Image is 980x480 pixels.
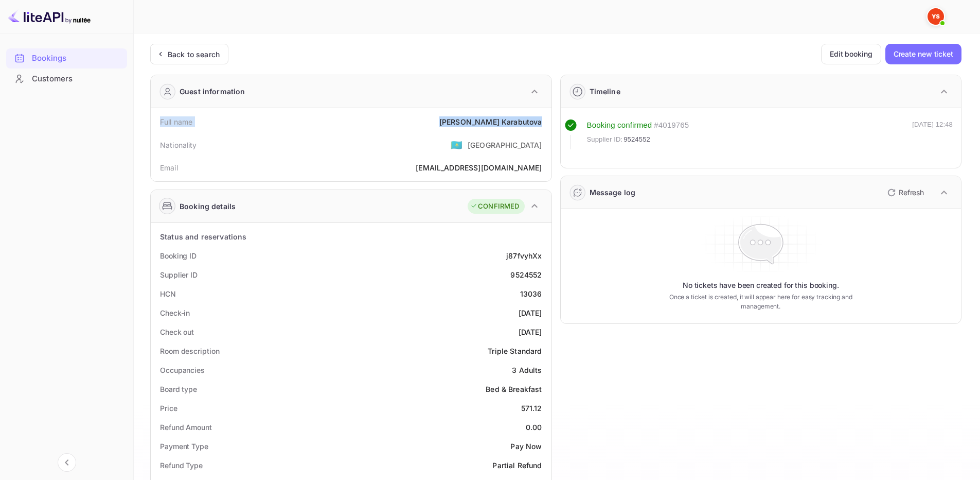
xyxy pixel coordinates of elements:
[160,250,197,261] div: Booking ID
[416,162,542,173] div: [EMAIL_ADDRESS][DOMAIN_NAME]
[8,8,91,25] img: LiteAPI logo
[439,116,542,127] div: [PERSON_NAME] Karabutova
[160,269,198,280] div: Supplier ID
[512,365,542,375] div: 3 Adults
[451,135,462,154] span: United States
[160,231,246,242] div: Status and reservations
[520,288,542,299] div: 13036
[180,201,236,212] div: Booking details
[168,49,220,60] div: Back to search
[521,403,542,414] div: 571.12
[587,134,623,145] span: Supplier ID:
[590,86,620,97] div: Timeline
[160,346,219,356] div: Room description
[912,119,953,149] div: [DATE] 12:48
[590,187,636,198] div: Message log
[160,460,203,471] div: Refund Type
[486,384,542,395] div: Bed & Breakfast
[6,48,127,67] a: Bookings
[470,201,519,212] div: CONFIRMED
[160,403,177,414] div: Price
[510,269,542,280] div: 9524552
[6,69,127,88] a: Customers
[821,44,881,64] button: Edit booking
[468,140,542,150] div: [GEOGRAPHIC_DATA]
[899,187,924,198] p: Refresh
[885,44,961,64] button: Create new ticket
[653,293,868,311] p: Once a ticket is created, it will appear here for easy tracking and management.
[160,327,194,337] div: Check out
[180,86,245,97] div: Guest information
[160,288,176,299] div: HCN
[6,69,127,89] div: Customers
[160,140,197,150] div: Nationality
[58,453,76,472] button: Collapse navigation
[928,8,944,25] img: Yandex Support
[32,53,122,64] div: Bookings
[526,422,542,433] div: 0.00
[160,162,178,173] div: Email
[492,460,542,471] div: Partial Refund
[6,48,127,68] div: Bookings
[488,346,542,356] div: Triple Standard
[160,384,197,395] div: Board type
[160,307,190,318] div: Check-in
[623,134,650,145] span: 9524552
[881,184,928,201] button: Refresh
[587,119,652,131] div: Booking confirmed
[160,116,192,127] div: Full name
[160,441,208,452] div: Payment Type
[683,280,839,290] p: No tickets have been created for this booking.
[519,307,542,318] div: [DATE]
[160,365,205,375] div: Occupancies
[32,73,122,85] div: Customers
[160,422,212,433] div: Refund Amount
[654,119,689,131] div: # 4019765
[519,327,542,337] div: [DATE]
[506,250,542,261] div: j87fvyhXx
[510,441,542,452] div: Pay Now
